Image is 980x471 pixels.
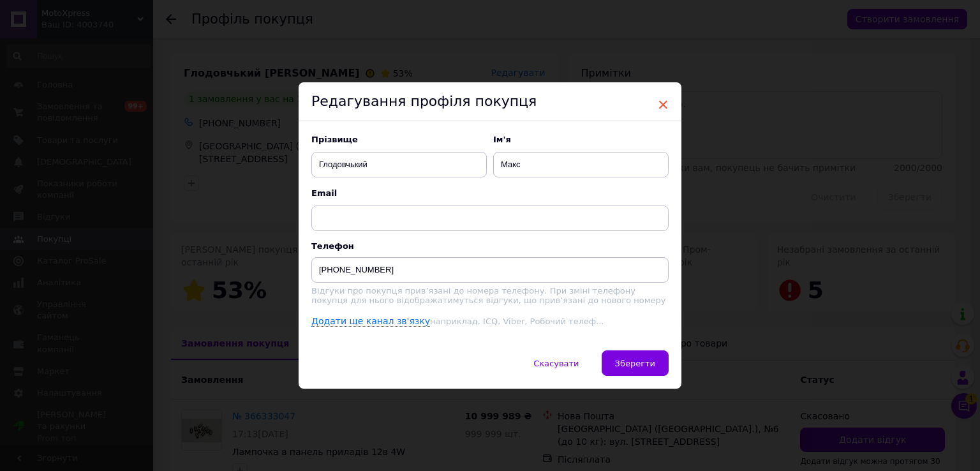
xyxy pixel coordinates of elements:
p: Телефон [311,241,669,251]
span: Email [311,188,669,199]
a: Додати ще канал зв'язку [311,316,430,327]
span: Скасувати [533,359,579,368]
input: Наприклад: Іван [493,152,669,177]
input: Наприклад: Іванов [311,152,487,177]
p: Відгуки про покупця привʼязані до номера телефону. При зміні телефону покупця для нього відобража... [311,286,669,305]
input: +38 096 0000000 [311,257,669,283]
button: Скасувати [520,350,592,376]
span: Зберегти [615,359,655,368]
button: Зберегти [602,350,669,376]
span: наприклад, ICQ, Viber, Робочий телеф... [430,317,604,326]
span: Прізвище [311,134,487,146]
div: Редагування профіля покупця [299,82,681,121]
span: × [657,94,669,116]
span: Ім'я [493,134,669,146]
